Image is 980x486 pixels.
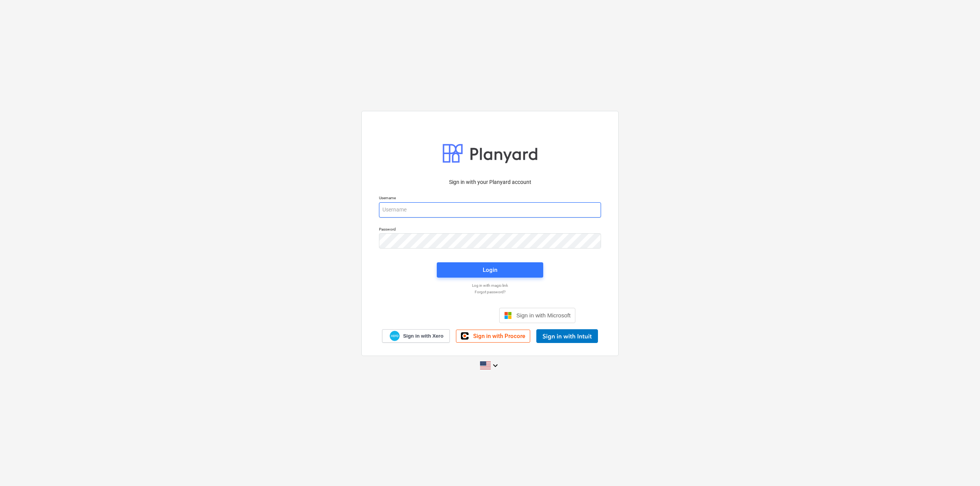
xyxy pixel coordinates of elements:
[516,312,571,319] span: Sign in with Microsoft
[483,265,497,275] div: Login
[437,262,543,278] button: Login
[401,307,497,324] iframe: Bouton "Se connecter avec Google"
[491,361,500,370] i: keyboard_arrow_down
[375,283,605,288] a: Log in with magic link
[379,202,601,218] input: Username
[473,333,525,340] span: Sign in with Procore
[504,312,512,319] img: Microsoft logo
[375,289,605,294] a: Forgot password?
[390,331,400,341] img: Xero logo
[379,178,601,186] p: Sign in with your Planyard account
[403,333,443,340] span: Sign in with Xero
[379,195,601,202] p: Username
[382,329,450,343] a: Sign in with Xero
[379,227,601,233] p: Password
[456,330,530,343] a: Sign in with Procore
